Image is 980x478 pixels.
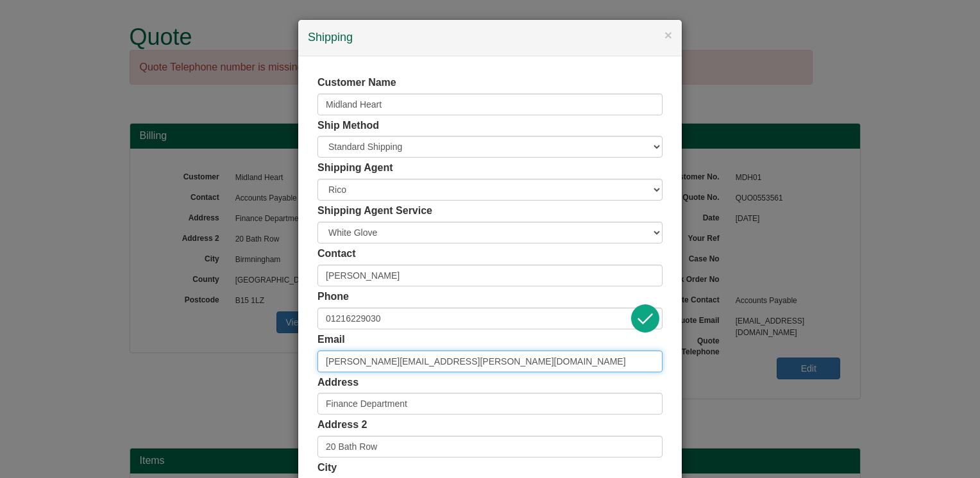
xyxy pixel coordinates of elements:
label: Email [317,333,345,347]
label: Address [317,375,359,390]
label: Ship Method [317,119,379,133]
label: Shipping Agent [317,161,393,176]
label: Address 2 [317,418,367,433]
button: × [664,28,672,42]
label: Contact [317,247,356,261]
input: Mobile Preferred [317,308,663,329]
label: Customer Name [317,76,396,90]
label: City [317,461,337,475]
h4: Shipping [308,29,672,46]
label: Shipping Agent Service [317,204,432,218]
label: Phone [317,290,349,304]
